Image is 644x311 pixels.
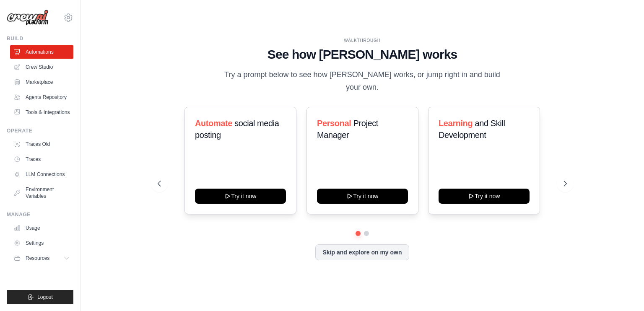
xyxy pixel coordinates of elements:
[7,290,73,304] button: Logout
[7,127,73,134] div: Operate
[439,119,505,140] span: and Skill Development
[26,255,49,262] span: Resources
[317,119,378,140] span: Project Manager
[10,75,73,89] a: Marketplace
[195,189,286,204] button: Try it now
[317,119,351,128] span: Personal
[158,37,567,44] div: WALKTHROUGH
[317,189,408,204] button: Try it now
[10,251,73,265] button: Resources
[602,271,644,311] iframe: Chat Widget
[195,119,279,140] span: social media posting
[10,236,73,250] a: Settings
[10,183,73,203] a: Environment Variables
[10,137,73,151] a: Traces Old
[7,10,49,26] img: Logo
[195,119,232,128] span: Automate
[439,119,473,128] span: Learning
[158,47,567,62] h1: See how [PERSON_NAME] works
[37,294,53,301] span: Logout
[439,189,530,204] button: Try it now
[10,106,73,119] a: Tools & Integrations
[10,153,73,166] a: Traces
[7,35,73,42] div: Build
[7,211,73,218] div: Manage
[10,168,73,181] a: LLM Connections
[315,244,409,260] button: Skip and explore on my own
[10,60,73,74] a: Crew Studio
[221,69,503,93] p: Try a prompt below to see how [PERSON_NAME] works, or jump right in and build your own.
[10,221,73,235] a: Usage
[10,91,73,104] a: Agents Repository
[10,45,73,59] a: Automations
